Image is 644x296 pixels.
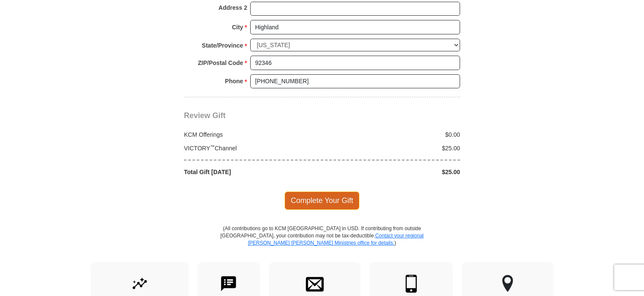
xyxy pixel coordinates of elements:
strong: City [232,21,243,33]
sup: ™ [210,144,215,149]
img: mobile.svg [402,275,420,293]
div: VICTORY Channel [180,144,322,152]
strong: Address 2 [218,2,247,14]
strong: ZIP/Postal Code [198,57,243,69]
img: give-by-stock.svg [131,275,149,293]
div: $0.00 [322,130,465,139]
img: other-region [502,275,514,293]
strong: State/Province [202,39,243,51]
span: Complete Your Gift [285,192,360,209]
div: KCM Offerings [180,130,322,139]
div: Total Gift [DATE] [180,168,322,176]
span: Review Gift [184,111,226,120]
a: Contact your regional [PERSON_NAME] [PERSON_NAME] Ministries office for details. [248,233,424,246]
p: (All contributions go to KCM [GEOGRAPHIC_DATA] in USD. If contributing from outside [GEOGRAPHIC_D... [220,225,424,262]
div: $25.00 [322,168,465,176]
img: envelope.svg [306,275,324,293]
div: $25.00 [322,144,465,152]
img: text-to-give.svg [220,275,237,293]
strong: Phone [225,75,243,87]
